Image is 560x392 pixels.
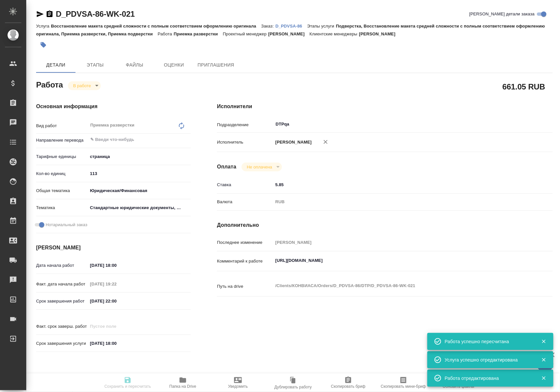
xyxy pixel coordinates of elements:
p: Дата начала работ [36,262,88,269]
button: Добавить тэг [36,38,51,52]
button: Скопировать ссылку [46,10,54,18]
h4: [PERSON_NAME] [36,244,191,252]
span: Сохранить и пересчитать [104,384,151,389]
input: ✎ Введи что-нибудь [88,261,145,270]
input: ✎ Введи что-нибудь [90,136,167,144]
div: В работе [242,163,282,171]
a: D_PDVSA-86 [275,23,307,29]
button: Закрыть [537,339,550,344]
span: Детали [40,61,72,69]
button: Скопировать ссылку для ЯМессенджера [36,10,44,18]
span: Приглашения [198,61,234,69]
p: Комментарий к работе [217,258,273,265]
div: В работе [68,81,101,90]
p: Кол-во единиц [36,170,88,177]
span: Папка на Drive [169,384,196,389]
p: Тематика [36,205,88,211]
div: страница [88,151,191,162]
textarea: /Clients/КОНВИАСА/Orders/D_PDVSA-86/DTP/D_PDVSA-86-WK-021 [273,280,525,291]
button: Не оплачена [245,164,274,170]
p: Факт. срок заверш. работ [36,323,88,330]
button: Скопировать мини-бриф [376,374,431,392]
h2: 661.05 RUB [503,81,545,92]
p: Проектный менеджер [223,31,268,36]
span: Уведомить [228,384,248,389]
p: Срок завершения услуги [36,340,88,347]
input: ✎ Введи что-нибудь [88,169,191,178]
p: Последнее изменение [217,239,273,246]
button: Папка на Drive [155,374,210,392]
p: Работа [158,31,174,36]
div: Стандартные юридические документы, договоры, уставы [88,202,191,213]
div: Услуга успешно отредактирована [445,357,531,363]
p: Восстановление макета средней сложности с полным соответствием оформлению оригинала [51,24,261,29]
h4: Дополнительно [217,221,553,229]
div: Работа успешно пересчитана [445,338,531,345]
p: Срок завершения работ [36,298,88,304]
button: Удалить исполнителя [318,135,333,149]
textarea: [URL][DOMAIN_NAME] [273,255,525,266]
span: Скопировать бриф [331,384,365,389]
div: RUB [273,196,525,207]
p: Путь на drive [217,283,273,290]
p: Приемка разверстки [174,31,223,36]
button: Open [187,139,188,140]
p: [PERSON_NAME] [268,31,310,36]
p: Тарифные единицы [36,153,88,160]
div: Работа отредактирована [445,375,531,382]
p: Общая тематика [36,187,88,194]
p: Услуга [36,24,51,29]
h2: Заказ [36,372,57,382]
button: Скопировать бриф [321,374,376,392]
button: Сохранить и пересчитать [100,374,155,392]
span: Нотариальный заказ [46,222,87,228]
p: Подразделение [217,122,273,128]
p: Этапы услуги [307,24,336,29]
span: Дублировать работу [274,385,312,389]
span: Файлы [119,61,150,69]
input: ✎ Введи что-нибудь [88,296,145,306]
h4: Основная информация [36,103,191,110]
p: Факт. дата начала работ [36,281,88,287]
p: [PERSON_NAME] [359,31,400,36]
h4: Исполнители [217,103,553,110]
input: Пустое поле [88,279,145,289]
button: Закрыть [537,375,550,381]
input: Пустое поле [273,238,525,247]
span: Скопировать мини-бриф [381,384,426,389]
div: Юридическая/Финансовая [88,185,191,196]
button: Дублировать работу [266,374,321,392]
span: Оценки [158,61,190,69]
p: Заказ: [261,24,275,29]
h2: Работа [36,78,63,90]
button: Закрыть [537,357,550,363]
span: [PERSON_NAME] детали заказа [469,11,535,17]
p: Исполнитель [217,139,273,146]
p: Ставка [217,182,273,188]
h4: Оплата [217,163,236,171]
p: Вид работ [36,123,88,129]
p: [PERSON_NAME] [273,139,312,146]
button: Уведомить [210,374,266,392]
button: Open [521,124,523,125]
p: Клиентские менеджеры [310,31,359,36]
input: ✎ Введи что-нибудь [273,180,525,189]
p: Валюта [217,199,273,205]
p: D_PDVSA-86 [275,24,307,29]
button: В работе [71,83,93,88]
span: Этапы [79,61,111,69]
a: D_PDVSA-86-WK-021 [56,10,135,18]
input: ✎ Введи что-нибудь [88,339,145,348]
input: Пустое поле [88,322,145,331]
p: Направление перевода [36,137,88,144]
